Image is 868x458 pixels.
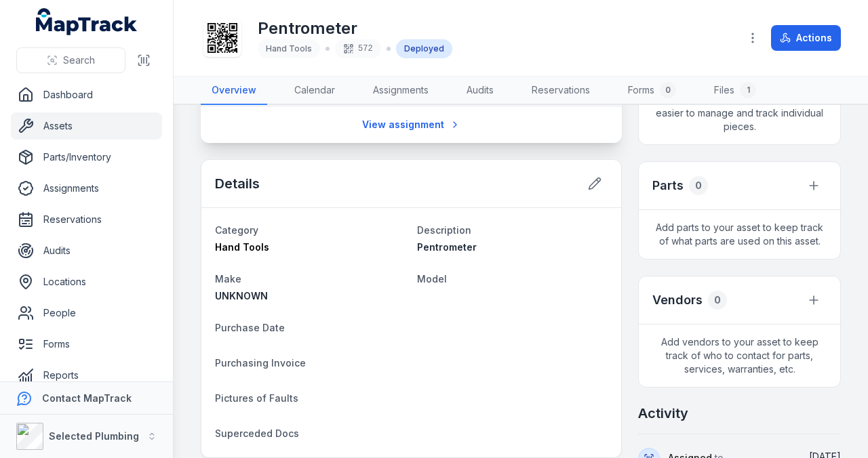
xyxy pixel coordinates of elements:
[335,39,381,58] div: 572
[11,299,162,327] a: People
[215,241,269,253] span: Hand Tools
[258,18,452,39] h1: Pentrometer
[11,237,162,264] a: Audits
[652,176,684,195] h3: Parts
[652,291,703,310] h3: Vendors
[63,54,95,67] span: Search
[215,392,298,404] span: Pictures of Faults
[353,112,469,138] a: View assignment
[740,82,756,98] div: 1
[283,77,346,105] a: Calendar
[521,77,601,105] a: Reservations
[639,210,840,259] span: Add parts to your asset to keep track of what parts are used on this asset.
[215,174,260,193] h2: Details
[49,430,139,442] strong: Selected Plumbing
[11,206,162,233] a: Reservations
[396,39,452,58] div: Deployed
[617,77,687,105] a: Forms0
[638,404,688,423] h2: Activity
[417,241,477,253] span: Pentrometer
[11,268,162,295] a: Locations
[708,291,727,310] div: 0
[11,81,162,108] a: Dashboard
[639,325,840,387] span: Add vendors to your asset to keep track of who to contact for parts, services, warranties, etc.
[660,82,676,98] div: 0
[362,77,439,105] a: Assignments
[703,77,767,105] a: Files1
[639,68,840,144] span: Add sub-assets to organise your assets into distinct components, making it easier to manage and t...
[215,224,258,236] span: Category
[215,273,241,285] span: Make
[771,25,841,51] button: Actions
[215,290,268,301] span: UNKNOWN
[42,392,132,404] strong: Contact MapTrack
[215,322,285,333] span: Purchase Date
[689,176,708,195] div: 0
[11,144,162,171] a: Parts/Inventory
[11,175,162,202] a: Assignments
[215,428,299,439] span: Superceded Docs
[417,224,471,236] span: Description
[456,77,505,105] a: Audits
[11,331,162,358] a: Forms
[266,43,312,54] span: Hand Tools
[201,77,267,105] a: Overview
[215,357,306,369] span: Purchasing Invoice
[16,47,125,73] button: Search
[11,112,162,140] a: Assets
[11,362,162,389] a: Reports
[417,273,447,285] span: Model
[36,8,138,35] a: MapTrack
